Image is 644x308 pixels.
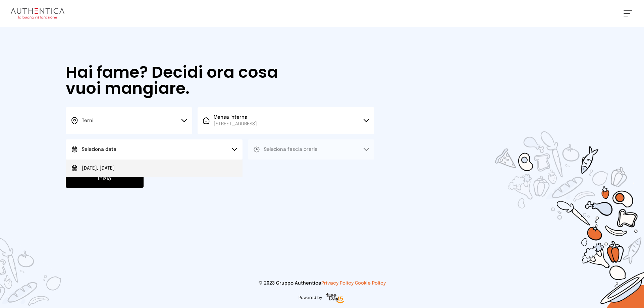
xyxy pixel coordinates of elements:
span: Seleziona data [82,147,116,152]
a: Cookie Policy [355,281,386,286]
p: © 2023 Gruppo Authentica [11,280,633,287]
span: Powered by [299,295,322,301]
button: Inizia [66,170,144,188]
a: Privacy Policy [321,281,354,286]
button: Seleziona data [66,139,243,160]
span: [DATE], [DATE] [82,165,115,172]
img: logo-freeday.3e08031.png [325,292,346,305]
button: Seleziona fascia oraria [248,139,374,160]
span: Seleziona fascia oraria [264,147,318,152]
